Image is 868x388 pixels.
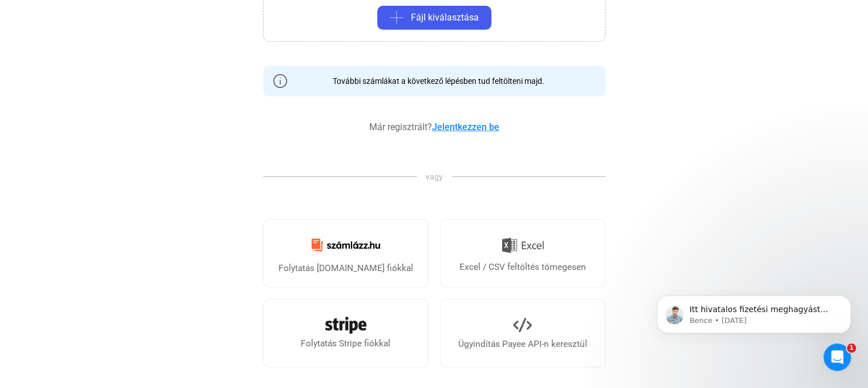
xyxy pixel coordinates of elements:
[440,219,605,288] a: Excel / CSV feltöltés tömegesen
[432,122,499,132] a: Jelentkezzen be
[325,317,366,334] img: Stripe
[301,337,390,350] div: Folytatás Stripe fiókkal
[458,337,587,351] div: Ügyindítás Payee API-n keresztül
[847,343,856,353] span: 1
[263,219,429,288] a: Folytatás [DOMAIN_NAME] fiókkal
[411,11,479,25] span: Fájl kiválasztása
[417,171,451,183] span: vagy
[377,6,491,30] button: plus-greyFájl kiválasztása
[640,272,868,357] iframe: Intercom notifications üzenet
[324,75,544,87] div: További számlákat a következő lépésben tud feltölteni majd.
[823,343,851,371] iframe: Intercom live chat
[390,11,403,25] img: plus-grey
[369,120,499,134] div: Már regisztrált?
[273,74,287,88] img: info-grey-outline
[278,261,413,275] div: Folytatás [DOMAIN_NAME] fiókkal
[440,299,605,367] a: Ügyindítás Payee API-n keresztül
[305,232,387,258] img: Számlázz.hu
[513,316,532,334] img: API
[263,299,429,367] a: Folytatás Stripe fiókkal
[459,260,586,274] div: Excel / CSV feltöltés tömegesen
[502,233,544,257] img: Excel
